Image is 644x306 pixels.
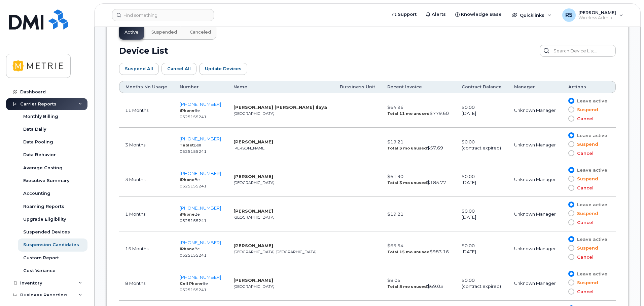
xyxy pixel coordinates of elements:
td: 1 Months [119,197,174,231]
td: 8 Months [119,266,174,301]
span: Cancel [574,254,594,260]
th: Months No Usage [119,81,174,93]
th: Contract Balance [456,81,508,93]
td: Unknown Manager [508,197,562,231]
strong: Total 8 mo unused [387,284,427,289]
strong: Total 11 mo unused [387,111,430,116]
div: [DATE] [462,214,502,220]
th: Name [227,81,334,93]
a: [PHONE_NUMBER] [180,136,221,141]
td: Unknown Manager [508,93,562,128]
span: Leave active [574,271,607,277]
span: [PHONE_NUMBER] [180,274,221,280]
h2: Device List [119,46,168,56]
button: Cancel All [162,63,196,75]
span: Cancel All [167,65,191,72]
td: Unknown Manager [508,266,562,301]
span: Suspend [574,141,598,147]
strong: Total 3 mo unused [387,146,427,150]
button: Suspend All [119,63,159,75]
span: (contract expired) [462,145,501,150]
small: Bell 0525155241 [180,177,207,188]
strong: [PERSON_NAME] [234,139,273,144]
th: Number [174,81,227,93]
strong: [PERSON_NAME] [234,243,273,248]
td: $19.21 [381,197,455,231]
span: Leave active [574,98,607,104]
td: $64.96 $779.60 [381,93,455,128]
small: Bell 0525155241 [180,247,207,258]
small: [GEOGRAPHIC_DATA] [234,215,275,220]
span: Leave active [574,236,607,243]
strong: Tablet [180,143,194,147]
strong: iPhone [180,177,194,182]
a: Alerts [421,8,451,21]
strong: Cell Phone [180,281,203,286]
strong: iPhone [180,108,194,113]
td: 15 Months [119,231,174,266]
a: [PHONE_NUMBER] [180,101,221,107]
span: Leave active [574,167,607,173]
strong: Total 15 mo unused [387,250,430,254]
span: Quicklinks [520,12,544,18]
span: Support [398,11,417,18]
span: Cancel [574,150,594,157]
span: Leave active [574,202,607,208]
strong: [PERSON_NAME] [234,277,273,283]
small: Bell 0525155241 [180,108,207,119]
small: [GEOGRAPHIC_DATA] [234,284,275,289]
a: Support [387,8,421,21]
span: Cancel [574,116,594,122]
a: Knowledge Base [451,8,506,21]
strong: iPhone [180,212,194,217]
span: Wireless Admin [578,15,616,20]
button: Update Devices [199,63,247,75]
small: [GEOGRAPHIC_DATA] [GEOGRAPHIC_DATA] [234,250,317,254]
td: 3 Months [119,128,174,162]
span: Canceled [190,30,211,35]
div: [DATE] [462,179,502,186]
td: $0.00 [456,231,508,266]
span: Cancel [574,289,594,295]
small: Bell 0525155241 [180,143,207,154]
span: [PERSON_NAME] [578,10,616,15]
td: Unknown Manager [508,162,562,197]
th: Recent Invoice [381,81,455,93]
td: $0.00 [456,266,508,301]
input: Search Device List... [540,45,616,57]
small: [GEOGRAPHIC_DATA] [234,111,275,116]
span: Leave active [574,132,607,139]
td: $0.00 [456,197,508,231]
span: Alerts [432,11,446,18]
span: (contract expired) [462,283,501,289]
a: [PHONE_NUMBER] [180,240,221,245]
div: [DATE] [462,249,502,255]
strong: Total 3 mo unused [387,180,427,185]
strong: iPhone [180,247,194,251]
small: Bell 0525155241 [180,281,210,292]
small: [GEOGRAPHIC_DATA] [234,180,275,185]
td: $0.00 [456,128,508,162]
td: 3 Months [119,162,174,197]
td: $0.00 [456,162,508,197]
div: [DATE] [462,110,502,117]
td: $8.05 $69.03 [381,266,455,301]
td: Unknown Manager [508,128,562,162]
strong: [PERSON_NAME] [234,174,273,179]
a: [PHONE_NUMBER] [180,205,221,211]
span: Suspend [574,279,598,286]
span: Cancel [574,185,594,191]
input: Find something... [112,9,214,21]
td: $19.21 $57.69 [381,128,455,162]
span: Cancel [574,219,594,226]
a: [PHONE_NUMBER] [180,171,221,176]
span: Suspend All [125,65,153,72]
strong: [PERSON_NAME] [PERSON_NAME] Ilaya [234,104,327,110]
small: Bell 0525155241 [180,212,207,223]
td: $61.90 $185.77 [381,162,455,197]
